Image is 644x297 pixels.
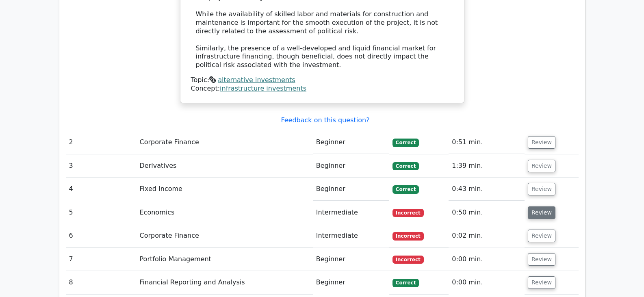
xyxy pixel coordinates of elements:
td: Intermediate [313,201,389,224]
td: 6 [66,224,137,247]
button: Review [528,136,555,149]
td: 7 [66,248,137,271]
span: Correct [392,279,419,287]
div: Topic: [191,76,453,85]
td: 0:51 min. [449,131,525,154]
td: 0:00 min. [449,271,525,294]
button: Review [528,160,555,172]
div: Concept: [191,85,453,93]
td: 0:02 min. [449,224,525,247]
td: Beginner [313,131,389,154]
td: Financial Reporting and Analysis [137,271,313,294]
span: Incorrect [392,209,424,217]
button: Review [528,276,555,289]
td: 4 [66,178,137,201]
td: 8 [66,271,137,294]
button: Review [528,206,555,219]
td: 5 [66,201,137,224]
span: Correct [392,162,419,170]
button: Review [528,253,555,266]
td: 3 [66,154,137,178]
td: Corporate Finance [137,224,313,247]
td: 0:00 min. [449,248,525,271]
td: Beginner [313,154,389,178]
td: Derivatives [137,154,313,178]
td: Beginner [313,248,389,271]
td: 0:50 min. [449,201,525,224]
td: Portfolio Management [137,248,313,271]
td: 2 [66,131,137,154]
td: Fixed Income [137,178,313,201]
span: Correct [392,185,419,193]
span: Incorrect [392,232,424,240]
td: 0:43 min. [449,178,525,201]
span: Correct [392,139,419,147]
td: Economics [137,201,313,224]
td: 1:39 min. [449,154,525,178]
button: Review [528,183,555,195]
a: Feedback on this question? [281,116,369,124]
td: Beginner [313,178,389,201]
td: Intermediate [313,224,389,247]
td: Beginner [313,271,389,294]
a: alternative investments [218,76,295,84]
td: Corporate Finance [137,131,313,154]
span: Incorrect [392,256,424,264]
button: Review [528,230,555,242]
a: infrastructure investments [220,85,306,92]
